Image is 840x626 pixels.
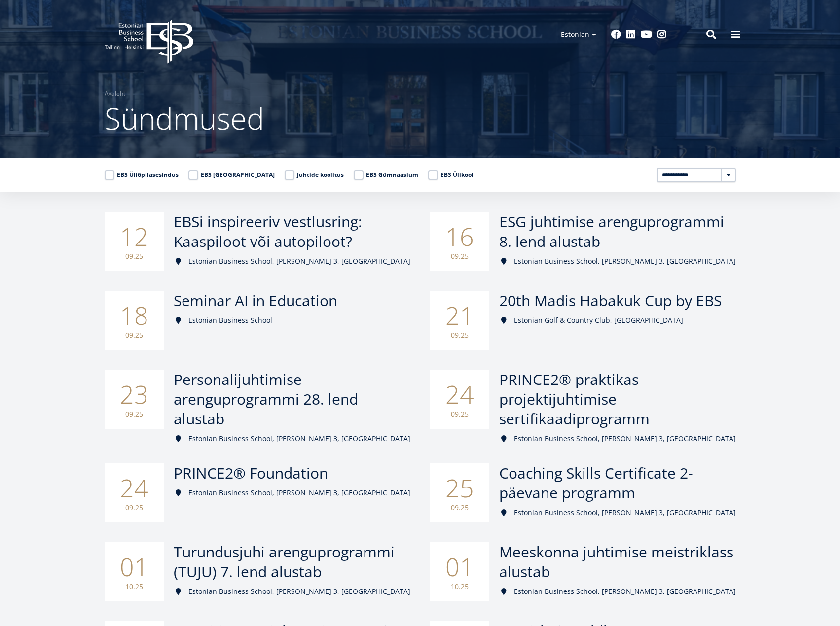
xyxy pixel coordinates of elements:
div: 23 [105,370,164,429]
div: Estonian Business School, [PERSON_NAME] 3, [GEOGRAPHIC_DATA] [499,587,736,596]
h1: Sündmused [105,99,736,138]
div: 25 [430,463,489,522]
span: Coaching Skills Certificate 2-päevane programm [499,463,693,503]
small: 10.25 [114,582,154,591]
a: Youtube [641,30,652,39]
small: 09.25 [440,409,479,419]
div: Estonian Business School, [PERSON_NAME] 3, [GEOGRAPHIC_DATA] [499,508,736,518]
label: EBS Üliõpilasesindus [105,170,179,180]
div: Estonian Golf & Country Club, [GEOGRAPHIC_DATA] [499,315,736,325]
span: EBSi inspireeriv vestlusring: Kaaspiloot või autopiloot? [174,211,362,251]
small: 09.25 [440,330,479,340]
span: ESG juhtimise arenguprogrammi 8. lend alustab [499,211,724,251]
div: Estonian Business School, [PERSON_NAME] 3, [GEOGRAPHIC_DATA] [499,256,736,266]
div: 01 [105,542,164,601]
small: 09.25 [440,503,479,513]
span: PRINCE2® Foundation [174,463,328,483]
div: 12 [105,212,164,271]
div: Estonian Business School, [PERSON_NAME] 3, [GEOGRAPHIC_DATA] [499,434,736,444]
a: Facebook [611,30,621,39]
div: Estonian Business School, [PERSON_NAME] 3, [GEOGRAPHIC_DATA] [174,488,410,498]
span: PRINCE2® praktikas projektijuhtimise sertifikaadiprogramm [499,369,650,429]
span: 20th Madis Habakuk Cup by EBS [499,290,722,311]
div: 24 [430,370,489,429]
div: 24 [105,463,164,522]
div: 01 [430,542,489,601]
small: 09.25 [114,503,154,513]
div: 16 [430,212,489,271]
div: Estonian Business School, [PERSON_NAME] 3, [GEOGRAPHIC_DATA] [174,587,410,596]
label: EBS Gümnaasium [354,170,418,180]
small: 09.25 [114,251,154,261]
span: Personalijuhtimise arenguprogrammi 28. lend alustab [174,369,358,429]
a: Instagram [657,30,667,39]
small: 09.25 [114,330,154,340]
div: Estonian Business School [174,315,410,325]
span: Turundusjuhi arenguprogrammi (TUJU) 7. lend alustab [174,542,395,582]
div: 21 [430,291,489,350]
div: Estonian Business School, [PERSON_NAME] 3, [GEOGRAPHIC_DATA] [174,434,410,444]
span: Meeskonna juhtimise meistriklass alustab [499,542,733,582]
div: 18 [105,291,164,350]
small: 09.25 [114,409,154,419]
small: 10.25 [440,582,479,591]
small: 09.25 [440,251,479,261]
label: EBS [GEOGRAPHIC_DATA] [188,170,275,180]
a: Avaleht [105,89,125,99]
label: EBS Ülikool [428,170,474,180]
label: Juhtide koolitus [285,170,344,180]
a: Linkedin [626,30,636,39]
span: Seminar AI in Education [174,290,337,311]
div: Estonian Business School, [PERSON_NAME] 3, [GEOGRAPHIC_DATA] [174,256,410,266]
